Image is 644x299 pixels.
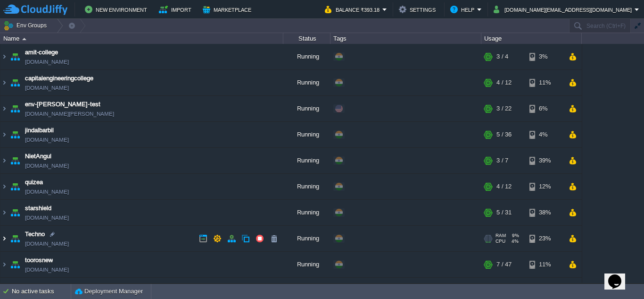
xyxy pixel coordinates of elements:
[529,148,560,173] div: 39%
[25,282,53,291] a: yppschool
[25,126,54,135] a: jindalbarbil
[25,239,69,248] a: [DOMAIN_NAME]
[284,33,330,44] div: Status
[25,230,45,239] a: Techno
[0,96,8,121] img: AMDAwAAAACH5BAEAAAAALAAAAAABAAEAAAICRAEAOw==
[0,200,8,225] img: AMDAwAAAACH5BAEAAAAALAAAAAABAAEAAAICRAEAOw==
[25,83,69,93] a: [DOMAIN_NAME]
[283,122,330,147] div: Running
[3,4,67,16] img: CloudJiffy
[283,252,330,277] div: Running
[510,233,519,239] span: 9%
[496,44,508,69] div: 3 / 4
[496,122,512,147] div: 5 / 36
[159,4,194,15] button: Import
[0,44,8,69] img: AMDAwAAAACH5BAEAAAAALAAAAAABAAEAAAICRAEAOw==
[25,187,69,196] a: [DOMAIN_NAME]
[331,33,481,44] div: Tags
[8,226,22,251] img: AMDAwAAAACH5BAEAAAAALAAAAAABAAEAAAICRAEAOw==
[8,174,22,199] img: AMDAwAAAACH5BAEAAAAALAAAAAABAAEAAAICRAEAOw==
[529,226,560,251] div: 23%
[25,48,58,57] a: amit-college
[8,96,22,121] img: AMDAwAAAACH5BAEAAAAALAAAAAABAAEAAAICRAEAOw==
[496,148,508,173] div: 3 / 7
[325,4,382,15] button: Balance ₹393.18
[529,122,560,147] div: 4%
[529,200,560,225] div: 38%
[25,100,100,109] a: env-[PERSON_NAME]-test
[496,70,512,95] div: 4 / 12
[8,200,22,225] img: AMDAwAAAACH5BAEAAAAALAAAAAABAAEAAAICRAEAOw==
[495,233,506,239] span: RAM
[283,44,330,69] div: Running
[283,226,330,251] div: Running
[482,33,581,44] div: Usage
[12,284,71,299] div: No active tasks
[3,19,50,32] button: Env Groups
[25,74,93,83] a: capitalengineeringcollege
[0,148,8,173] img: AMDAwAAAACH5BAEAAAAALAAAAAABAAEAAAICRAEAOw==
[8,148,22,173] img: AMDAwAAAACH5BAEAAAAALAAAAAABAAEAAAICRAEAOw==
[529,174,560,199] div: 12%
[529,44,560,69] div: 3%
[25,178,43,187] a: quizea
[496,96,512,121] div: 3 / 22
[0,70,8,95] img: AMDAwAAAACH5BAEAAAAALAAAAAABAAEAAAICRAEAOw==
[8,70,22,95] img: AMDAwAAAACH5BAEAAAAALAAAAAABAAEAAAICRAEAOw==
[25,256,53,265] a: toorosnew
[283,148,330,173] div: Running
[22,38,26,40] img: AMDAwAAAACH5BAEAAAAALAAAAAABAAEAAAICRAEAOw==
[8,44,22,69] img: AMDAwAAAACH5BAEAAAAALAAAAAABAAEAAAICRAEAOw==
[25,152,51,161] a: NietAngul
[0,252,8,277] img: AMDAwAAAACH5BAEAAAAALAAAAAABAAEAAAICRAEAOw==
[0,122,8,147] img: AMDAwAAAACH5BAEAAAAALAAAAAABAAEAAAICRAEAOw==
[75,287,143,296] button: Deployment Manager
[283,96,330,121] div: Running
[283,70,330,95] div: Running
[496,174,512,199] div: 4 / 12
[1,33,283,44] div: Name
[495,239,505,244] span: CPU
[496,252,512,277] div: 7 / 47
[604,261,635,290] iframe: chat widget
[529,252,560,277] div: 11%
[25,135,69,145] a: [DOMAIN_NAME]
[0,226,8,251] img: AMDAwAAAACH5BAEAAAAALAAAAAABAAEAAAICRAEAOw==
[25,213,69,222] a: [DOMAIN_NAME]
[25,57,69,67] a: [DOMAIN_NAME]
[509,239,519,244] span: 4%
[203,4,254,15] button: Marketplace
[494,4,635,15] button: [DOMAIN_NAME][EMAIL_ADDRESS][DOMAIN_NAME]
[496,200,512,225] div: 5 / 31
[25,109,114,119] a: [DOMAIN_NAME][PERSON_NAME]
[450,4,477,15] button: Help
[399,4,438,15] button: Settings
[283,174,330,199] div: Running
[529,96,560,121] div: 6%
[25,265,69,274] a: [DOMAIN_NAME]
[25,204,51,213] a: starshield
[283,200,330,225] div: Running
[8,252,22,277] img: AMDAwAAAACH5BAEAAAAALAAAAAABAAEAAAICRAEAOw==
[529,70,560,95] div: 11%
[0,174,8,199] img: AMDAwAAAACH5BAEAAAAALAAAAAABAAEAAAICRAEAOw==
[85,4,150,15] button: New Environment
[8,122,22,147] img: AMDAwAAAACH5BAEAAAAALAAAAAABAAEAAAICRAEAOw==
[25,161,69,171] a: [DOMAIN_NAME]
